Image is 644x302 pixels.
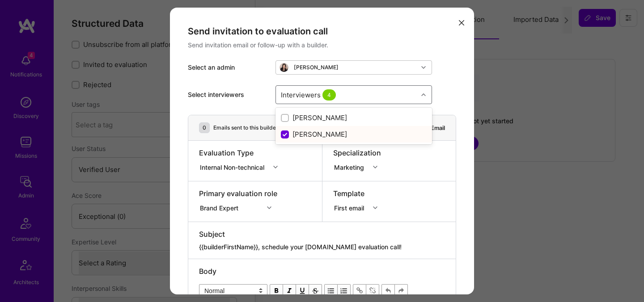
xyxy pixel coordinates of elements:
div: Evaluation Type [199,148,284,158]
div: [PERSON_NAME] [281,130,427,139]
div: Select interviewers [188,90,268,99]
div: Select an admin [188,63,268,72]
div: Specialization [333,148,383,158]
button: Redo [395,284,408,298]
span: 4 [322,89,336,100]
select: Block type [199,284,267,298]
div: Send invitation to evaluation call [188,25,456,37]
i: icon Close [459,20,464,25]
div: modal [170,8,474,294]
div: Brand Expert [200,203,242,212]
button: OL [338,284,351,298]
button: Italic [283,284,296,298]
div: Interviewers [279,88,340,101]
i: icon Chevron [373,206,377,210]
div: [PERSON_NAME] [281,113,427,122]
div: Body [199,266,445,276]
button: Underline [296,284,309,298]
img: User Avatar [280,63,288,72]
i: icon Chevron [267,206,271,210]
button: Strikethrough [309,284,322,298]
div: First email [334,203,368,212]
div: Marketing [334,162,368,172]
div: Subject [199,229,445,239]
button: Undo [381,284,395,298]
button: Remove Link [366,284,379,298]
i: icon Chevron [273,165,278,169]
div: 0 [199,122,210,133]
i: icon Chevron [373,165,377,169]
div: [PERSON_NAME] [294,64,339,71]
div: Emails sent to this builder so far [213,124,294,132]
div: Primary evaluation role [199,189,277,198]
span: Normal [199,284,267,298]
button: Bold [270,284,283,298]
div: Internal Non-technical [200,162,268,172]
i: icon Chevron [421,92,426,97]
button: Link [353,284,366,298]
button: UL [324,284,338,298]
textarea: {{builderFirstName}}, schedule your [DOMAIN_NAME] evaluation call! [199,243,445,252]
i: icon Chevron [421,65,426,70]
div: Template [333,189,383,198]
div: Send invitation email or follow-up with a builder. [188,41,456,50]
